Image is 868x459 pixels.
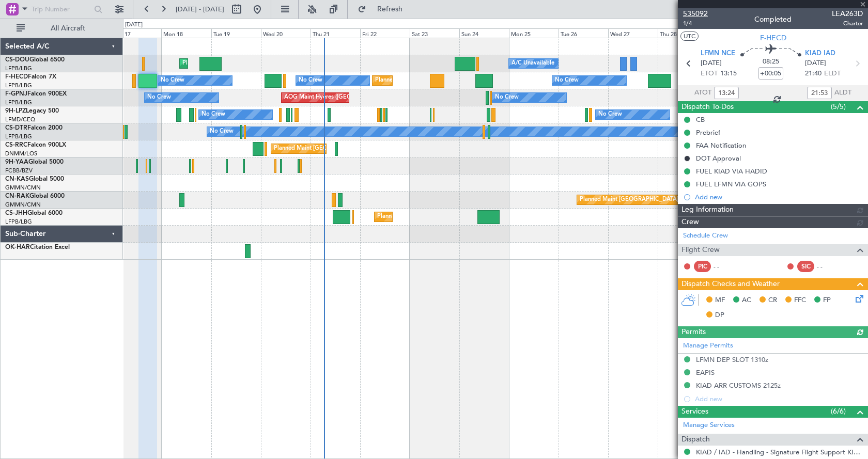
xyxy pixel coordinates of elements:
span: [DATE] - [DATE] [176,5,224,14]
div: Completed [754,14,792,25]
a: CN-KASGlobal 5000 [5,176,64,182]
span: LEA263D [832,8,863,19]
a: 9H-LPZLegacy 500 [5,108,59,114]
button: Refresh [353,1,415,18]
span: [DATE] [805,58,826,69]
span: [DATE] [701,58,722,69]
span: 9H-YAA [5,159,28,165]
div: AOG Maint Hyères ([GEOGRAPHIC_DATA]-[GEOGRAPHIC_DATA]) [284,90,459,105]
span: 08:25 [763,57,779,67]
div: Sun 24 [459,28,509,38]
div: Planned Maint [GEOGRAPHIC_DATA] ([GEOGRAPHIC_DATA]) [375,73,538,88]
div: FUEL KIAD VIA HADID [696,167,767,176]
div: Fri 22 [360,28,410,38]
div: No Crew [147,90,171,105]
a: LFPB/LBG [5,82,32,89]
a: OK-HARCitation Excel [5,244,70,250]
a: CS-DTRFalcon 2000 [5,125,63,131]
span: FFC [794,295,806,306]
span: (5/5) [831,101,846,112]
span: OK-HAR [5,244,30,250]
span: KIAD IAD [805,49,835,59]
div: Planned Maint [GEOGRAPHIC_DATA] ([GEOGRAPHIC_DATA]) [182,56,345,71]
div: Tue 26 [559,28,608,38]
span: ALDT [834,88,851,98]
span: Dispatch Checks and Weather [681,278,780,290]
span: All Aircraft [27,25,109,32]
a: Manage Services [683,420,735,431]
span: Services [681,406,708,418]
span: CS-RRC [5,142,27,148]
a: FCBB/BZV [5,167,33,175]
span: 9H-LPZ [5,108,26,114]
a: CN-RAKGlobal 6000 [5,193,65,199]
span: CS-JHH [5,210,27,216]
a: LFMD/CEQ [5,116,35,123]
a: F-HECDFalcon 7X [5,74,56,80]
span: ETOT [701,69,718,79]
span: DP [715,310,724,321]
div: Add new [695,193,863,201]
div: Sat 23 [410,28,459,38]
div: No Crew [495,90,519,105]
span: F-GPNJ [5,91,27,97]
span: 21:40 [805,69,822,79]
a: DNMM/LOS [5,150,37,157]
span: Dispatch To-Dos [681,101,734,113]
span: F-HECD [5,74,28,80]
a: CS-JHHGlobal 6000 [5,210,63,216]
a: GMMN/CMN [5,201,41,209]
div: A/C Unavailable [512,56,554,71]
div: Planned Maint [GEOGRAPHIC_DATA] ([GEOGRAPHIC_DATA]) [274,141,437,156]
div: Planned Maint [GEOGRAPHIC_DATA] ([GEOGRAPHIC_DATA]) [580,192,742,208]
span: ELDT [824,69,841,79]
div: Thu 28 [658,28,707,38]
a: LFPB/LBG [5,133,32,140]
a: GMMN/CMN [5,184,41,192]
a: KIAD / IAD - Handling - Signature Flight Support KIAD / IAD [696,448,863,456]
span: 535092 [683,8,708,19]
span: 13:15 [720,69,737,79]
div: Tue 19 [211,28,261,38]
input: Trip Number [32,2,91,17]
div: No Crew [161,73,184,88]
div: DOT Approval [696,154,741,163]
span: ATOT [694,88,711,98]
span: Refresh [368,6,412,13]
div: Planned Maint [GEOGRAPHIC_DATA] ([GEOGRAPHIC_DATA]) [377,209,540,225]
div: No Crew [299,73,322,88]
div: No Crew [555,73,579,88]
div: CB [696,115,705,124]
div: FAA Notification [696,141,746,150]
div: Thu 21 [311,28,360,38]
span: Dispatch [681,434,710,446]
div: [DATE] [125,21,143,29]
span: CS-DTR [5,125,27,131]
span: AC [742,295,751,306]
a: 9H-YAAGlobal 5000 [5,159,64,165]
button: All Aircraft [11,20,112,37]
span: LFMN NCE [701,49,735,59]
span: CN-RAK [5,193,29,199]
div: Wed 27 [608,28,658,38]
span: Charter [832,19,863,28]
div: Prebrief [696,128,720,137]
div: Sun 17 [112,28,161,38]
div: FUEL LFMN VIA GOPS [696,180,766,188]
div: Wed 20 [261,28,311,38]
a: LFPB/LBG [5,218,32,226]
div: No Crew [202,107,225,122]
span: FP [823,295,831,306]
span: CS-DOU [5,57,29,63]
span: (6/6) [831,406,846,417]
div: No Crew [598,107,622,122]
a: CS-DOUGlobal 6500 [5,57,65,63]
div: No Crew [210,124,234,139]
span: CN-KAS [5,176,29,182]
a: LFPB/LBG [5,99,32,106]
a: CS-RRCFalcon 900LX [5,142,66,148]
div: Mon 25 [509,28,559,38]
span: F-HECD [760,33,786,43]
span: CR [768,295,777,306]
span: MF [715,295,725,306]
